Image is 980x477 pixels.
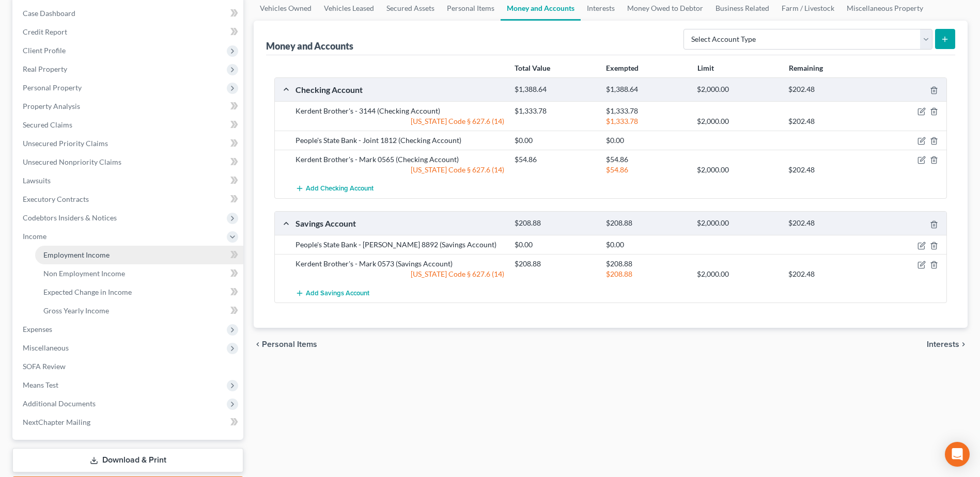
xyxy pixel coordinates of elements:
a: Property Analysis [14,97,243,116]
span: Client Profile [23,46,66,55]
a: Credit Report [14,23,243,41]
div: $1,388.64 [509,85,601,94]
a: NextChapter Mailing [14,413,243,432]
strong: Limit [697,63,714,72]
span: SOFA Review [23,362,66,371]
button: Add Savings Account [295,283,369,303]
span: Personal Property [23,83,82,92]
div: $1,333.78 [601,106,692,116]
span: Income [23,232,46,241]
a: Secured Claims [14,116,243,134]
span: Lawsuits [23,176,51,185]
span: Unsecured Priority Claims [23,139,108,148]
span: Interests [927,340,959,348]
div: $1,333.78 [509,106,601,116]
strong: Exempted [606,63,639,72]
div: Kerdent Brother's - 3144 (Checking Account) [290,106,509,116]
a: Lawsuits [14,171,243,190]
span: Credit Report [23,27,67,36]
div: Savings Account [290,218,509,229]
div: Open Intercom Messenger [945,442,970,467]
a: SOFA Review [14,357,243,376]
div: $0.00 [509,135,601,146]
a: Unsecured Nonpriority Claims [14,153,243,171]
div: $2,000.00 [692,218,783,228]
div: [US_STATE] Code § 627.6 (14) [290,165,509,175]
span: Employment Income [43,250,110,259]
span: Add Checking Account [306,185,374,193]
div: $208.88 [509,218,601,228]
a: Executory Contracts [14,190,243,209]
span: Expenses [23,325,52,333]
span: Real Property [23,65,67,73]
span: Unsecured Nonpriority Claims [23,157,121,166]
span: Add Savings Account [306,289,369,297]
button: Interests chevron_right [927,340,968,348]
span: Expected Change in Income [43,288,132,296]
div: $1,388.64 [601,85,692,94]
span: NextChapter Mailing [23,418,90,426]
span: Gross Yearly Income [43,306,109,315]
div: $2,000.00 [692,269,783,279]
i: chevron_left [254,340,262,348]
div: $54.86 [601,165,692,175]
a: Gross Yearly Income [35,301,243,320]
div: $0.00 [509,240,601,250]
a: Case Dashboard [14,4,243,23]
span: Secured Claims [23,120,72,129]
div: $0.00 [601,135,692,146]
div: $54.86 [601,154,692,165]
div: $208.88 [509,259,601,269]
span: Executory Contracts [23,195,89,203]
div: People's State Bank - [PERSON_NAME] 8892 (Savings Account) [290,240,509,250]
span: Non Employment Income [43,269,125,278]
div: $2,000.00 [692,85,783,94]
span: Codebtors Insiders & Notices [23,213,117,222]
a: Download & Print [12,448,243,472]
i: chevron_right [959,340,968,348]
a: Employment Income [35,246,243,264]
div: $208.88 [601,269,692,279]
a: Expected Change in Income [35,283,243,301]
div: [US_STATE] Code § 627.6 (14) [290,269,509,279]
div: $208.88 [601,259,692,269]
span: Case Dashboard [23,9,75,18]
strong: Remaining [789,63,823,72]
div: $208.88 [601,218,692,228]
div: $2,000.00 [692,165,783,175]
div: $202.48 [783,116,875,126]
div: $202.48 [783,165,875,175]
span: Property Analysis [23,102,80,110]
div: $54.86 [509,154,601,165]
div: $202.48 [783,85,875,94]
div: $1,333.78 [601,116,692,126]
button: chevron_left Personal Items [254,340,317,348]
div: $2,000.00 [692,116,783,126]
span: Additional Documents [23,399,96,408]
div: Checking Account [290,84,509,95]
div: $202.48 [783,218,875,228]
div: $202.48 [783,269,875,279]
div: Kerdent Brother's - Mark 0573 (Savings Account) [290,259,509,269]
strong: Total Value [515,63,550,72]
span: Personal Items [262,340,317,348]
a: Unsecured Priority Claims [14,134,243,153]
div: Money and Accounts [266,40,353,52]
div: People's State Bank - Joint 1812 (Checking Account) [290,135,509,146]
div: [US_STATE] Code § 627.6 (14) [290,116,509,126]
span: Means Test [23,380,58,389]
a: Non Employment Income [35,264,243,283]
div: Kerdent Brother's - Mark 0565 (Checking Account) [290,154,509,165]
span: Miscellaneous [23,343,69,352]
div: $0.00 [601,240,692,250]
button: Add Checking Account [295,179,374,198]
